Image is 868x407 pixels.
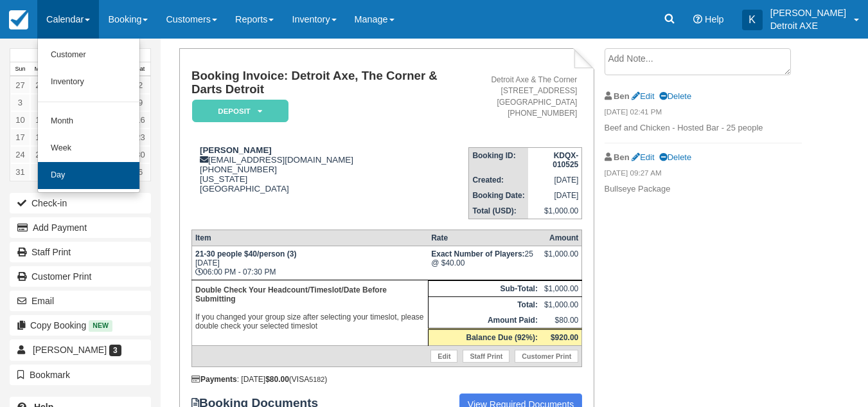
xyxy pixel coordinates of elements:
a: Delete [659,91,691,101]
p: Beef and Chicken - Hosted Bar - 25 people [605,122,802,134]
a: 4 [30,94,50,111]
div: $1,000.00 [544,249,578,269]
a: Staff Print [463,350,509,363]
td: [DATE] [528,172,582,188]
div: [EMAIL_ADDRESS][DOMAIN_NAME] [PHONE_NUMBER] [US_STATE] [GEOGRAPHIC_DATA] [191,145,468,194]
th: Sun [10,62,30,77]
div: K [742,10,763,30]
p: If you changed your group size after selecting your timeslot, please double check your selected t... [195,284,425,332]
button: Email [10,291,151,311]
span: New [89,320,112,331]
b: Double Check Your Headcount/Timeslot/Date Before Submitting [195,285,387,303]
a: 9 [130,94,150,111]
button: Copy Booking New [10,315,151,336]
td: 25 @ $40.00 [428,246,541,280]
strong: Ben [614,152,629,162]
a: Inventory [38,69,139,96]
td: $1,000.00 [528,203,582,219]
strong: Ben [614,91,629,101]
th: Mon [30,62,50,77]
th: Total: [428,296,541,312]
strong: Exact Number of Players [431,249,524,258]
small: 5182 [309,375,324,383]
p: Detroit AXE [770,19,846,32]
th: Created: [469,172,528,188]
a: 18 [30,129,50,146]
i: Help [693,15,702,24]
strong: 21-30 people $40/person (3) [195,249,296,258]
a: 1 [30,163,50,181]
a: 16 [130,111,150,129]
a: 27 [10,77,30,94]
p: [PERSON_NAME] [770,6,846,19]
a: Deposit [191,99,284,123]
a: 11 [30,111,50,129]
em: Deposit [192,100,288,122]
address: Detroit Axe & The Corner [STREET_ADDRESS] [GEOGRAPHIC_DATA] [PHONE_NUMBER] [474,75,577,119]
a: Customer Print [10,266,151,287]
p: Bullseye Package [605,183,802,195]
th: Rate [428,230,541,246]
th: Sat [130,62,150,77]
a: Customer [38,42,139,69]
h1: Booking Invoice: Detroit Axe, The Corner & Darts Detroit [191,69,468,96]
a: [PERSON_NAME] 3 [10,339,151,360]
a: 2 [130,77,150,94]
a: 31 [10,163,30,181]
td: [DATE] 06:00 PM - 07:30 PM [191,246,428,280]
a: 17 [10,129,30,146]
a: 6 [130,163,150,181]
button: Add Payment [10,217,151,238]
span: Help [705,14,724,24]
a: Staff Print [10,242,151,262]
a: 28 [30,77,50,94]
em: [DATE] 09:27 AM [605,168,802,182]
button: Check-in [10,193,151,213]
th: Total (USD): [469,203,528,219]
button: Bookmark [10,365,151,385]
a: Day [38,162,139,189]
td: $1,000.00 [541,296,582,312]
a: 23 [130,129,150,146]
th: Item [191,230,428,246]
th: Booking ID: [469,147,528,172]
a: Delete [659,152,691,162]
img: checkfront-main-nav-mini-logo.png [9,10,28,30]
td: [DATE] [528,188,582,203]
a: 24 [10,146,30,163]
th: Amount [541,230,582,246]
td: $1,000.00 [541,280,582,296]
a: 30 [130,146,150,163]
span: [PERSON_NAME] [33,345,107,355]
a: 10 [10,111,30,129]
th: Amount Paid: [428,312,541,329]
th: Sub-Total: [428,280,541,296]
a: Edit [632,91,654,101]
a: Customer Print [515,350,578,363]
strong: KDQX-010525 [553,151,578,169]
strong: $920.00 [551,333,578,342]
em: [DATE] 02:41 PM [605,107,802,121]
a: Edit [632,152,654,162]
a: 3 [10,94,30,111]
a: 25 [30,146,50,163]
span: 3 [109,345,121,356]
td: $80.00 [541,312,582,329]
th: Booking Date: [469,188,528,203]
th: Balance Due (92%): [428,329,541,345]
a: Week [38,135,139,162]
div: : [DATE] (VISA ) [191,375,582,384]
strong: $80.00 [265,375,289,384]
strong: [PERSON_NAME] [200,145,272,155]
ul: Calendar [37,39,140,193]
strong: Payments [191,375,237,384]
a: Month [38,108,139,135]
a: Edit [430,350,457,363]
